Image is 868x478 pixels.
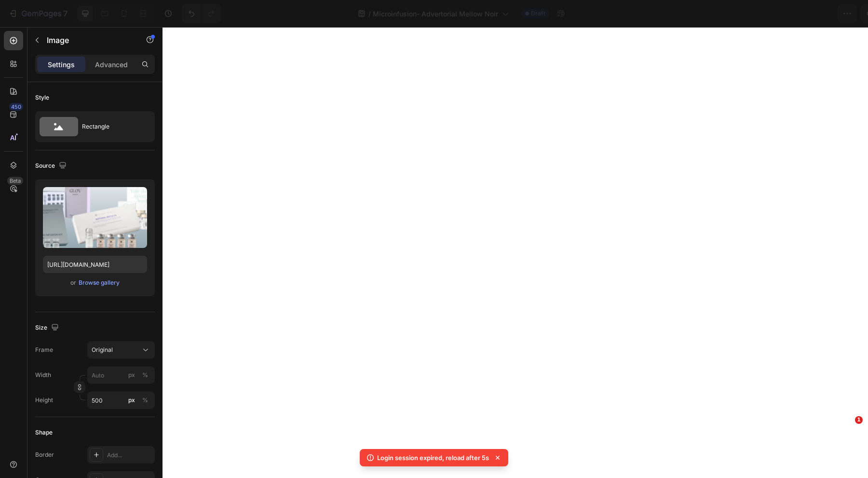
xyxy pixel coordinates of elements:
div: % [142,396,148,405]
button: % [126,394,137,406]
div: px [128,396,135,405]
button: Original [87,341,155,359]
iframe: Intercom live chat [835,431,858,454]
div: Size [35,321,61,334]
span: Save [749,10,765,18]
button: px [139,394,151,406]
button: Save [741,4,773,23]
div: 450 [9,103,23,111]
p: 7 [63,8,68,19]
input: https://example.com/image.jpg [43,256,147,273]
button: Browse gallery [78,278,120,288]
div: Rectangle [82,116,141,138]
span: Draft [531,9,545,18]
button: 7 [4,4,72,23]
div: Browse gallery [79,278,120,287]
span: Microinfusion- Advertorial Mellow Noir [373,9,498,19]
span: / [368,9,371,19]
div: Publish [785,9,809,19]
label: Height [35,396,53,405]
span: 1 [855,416,863,424]
button: px [139,369,151,381]
label: Frame [35,346,53,354]
div: Beta [7,177,23,185]
div: Border [35,450,54,459]
span: or [70,277,76,289]
div: Source [35,159,68,173]
p: Image [47,34,129,46]
span: Original [92,346,113,354]
div: % [142,371,148,379]
button: Publish [776,4,817,23]
div: Add... [107,451,152,460]
label: Width [35,371,51,379]
button: % [126,369,137,381]
p: Settings [48,59,75,70]
div: Style [35,93,49,102]
p: Login session expired, reload after 5s [377,453,489,463]
p: Advanced [95,59,128,70]
div: Undo/Redo [182,4,221,23]
input: px% [87,366,155,384]
input: px% [87,391,155,409]
img: preview-image [43,187,147,248]
div: Shape [35,428,53,437]
div: px [128,371,135,379]
iframe: Design area [163,27,868,478]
